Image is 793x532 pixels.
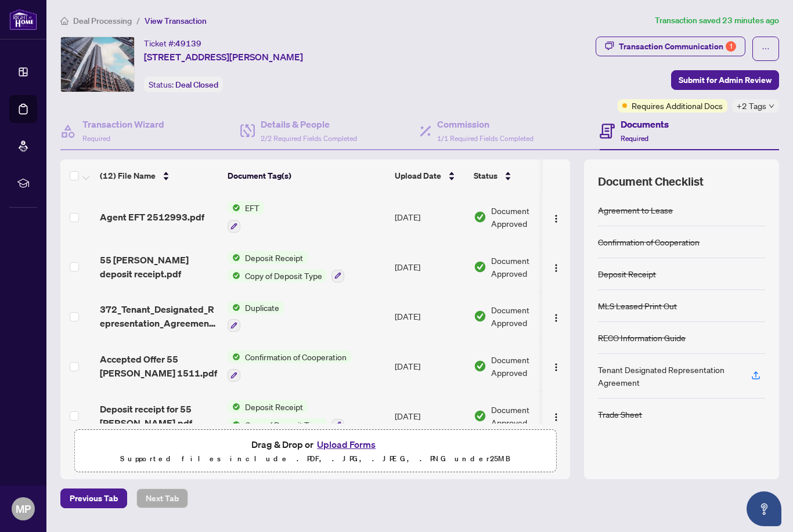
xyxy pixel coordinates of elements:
[598,299,677,312] div: MLS Leased Print Out
[390,292,469,342] td: [DATE]
[82,452,549,466] p: Supported files include .PDF, .JPG, .JPEG, .PNG under 25 MB
[598,204,673,216] div: Agreement to Lease
[552,263,561,273] img: Logo
[474,360,486,372] img: Document Status
[60,488,127,508] button: Previous Tab
[474,410,486,422] img: Document Status
[240,301,284,314] span: Duplicate
[228,269,240,282] img: Status Icon
[228,301,284,332] button: Status IconDuplicate
[100,210,204,224] span: Agent EFT 2512993.pdf
[598,331,686,344] div: RECO Information Guide
[552,363,561,372] img: Logo
[547,307,565,325] button: Logo
[390,160,469,192] th: Upload Date
[598,363,737,389] div: Tenant Designated Representation Agreement
[100,402,218,430] span: Deposit receipt for 55 [PERSON_NAME].pdf
[762,45,770,53] span: ellipsis
[491,254,563,280] span: Document Approved
[100,302,218,330] span: 372_Tenant_Designated_Representation_Agreement_-_PropTx-[PERSON_NAME].pdf
[655,14,779,27] article: Transaction saved 23 minutes ago
[251,437,379,452] span: Drag & Drop or
[598,267,656,280] div: Deposit Receipt
[261,134,357,143] span: 2/2 Required Fields Completed
[240,251,308,264] span: Deposit Receipt
[82,117,164,131] h4: Transaction Wizard
[474,211,486,223] img: Document Status
[95,160,223,192] th: (12) File Name
[547,208,565,226] button: Logo
[469,160,568,192] th: Status
[437,117,534,131] h4: Commission
[621,117,669,131] h4: Documents
[491,204,563,230] span: Document Approved
[144,77,223,92] div: Status:
[228,400,240,413] img: Status Icon
[228,251,344,283] button: Status IconDeposit ReceiptStatus IconCopy of Deposit Type
[390,391,469,441] td: [DATE]
[395,169,441,182] span: Upload Date
[390,192,469,242] td: [DATE]
[632,99,723,112] span: Requires Additional Docs
[228,201,240,214] img: Status Icon
[82,134,110,143] span: Required
[175,38,201,49] span: 49139
[70,489,118,508] span: Previous Tab
[261,117,357,131] h4: Details & People
[491,353,563,379] span: Document Approved
[136,14,140,27] li: /
[547,357,565,375] button: Logo
[598,408,642,421] div: Trade Sheet
[228,201,264,233] button: Status IconEFT
[144,37,201,50] div: Ticket #:
[240,201,264,214] span: EFT
[598,236,700,248] div: Confirmation of Cooperation
[240,269,327,282] span: Copy of Deposit Type
[145,16,207,26] span: View Transaction
[547,407,565,425] button: Logo
[726,41,736,52] div: 1
[769,103,774,109] span: down
[60,17,69,25] span: home
[491,403,563,429] span: Document Approved
[100,169,156,182] span: (12) File Name
[679,71,772,89] span: Submit for Admin Review
[228,251,240,264] img: Status Icon
[100,253,218,281] span: 55 [PERSON_NAME] deposit receipt.pdf
[73,16,132,26] span: Deal Processing
[619,37,736,56] div: Transaction Communication
[223,160,390,192] th: Document Tag(s)
[547,258,565,276] button: Logo
[671,70,779,90] button: Submit for Admin Review
[228,418,240,431] img: Status Icon
[228,350,240,363] img: Status Icon
[228,350,351,382] button: Status IconConfirmation of Cooperation
[474,260,486,273] img: Document Status
[228,400,344,432] button: Status IconDeposit ReceiptStatus IconCopy of Deposit Type
[552,313,561,323] img: Logo
[228,301,240,314] img: Status Icon
[16,501,31,517] span: MP
[136,488,188,508] button: Next Tab
[75,430,556,473] span: Drag & Drop orUpload FormsSupported files include .PDF, .JPG, .JPEG, .PNG under25MB
[390,242,469,292] td: [DATE]
[9,9,37,30] img: logo
[437,134,534,143] span: 1/1 Required Fields Completed
[474,169,498,182] span: Status
[596,37,745,56] button: Transaction Communication1
[240,418,327,431] span: Copy of Deposit Type
[491,303,563,329] span: Document Approved
[240,350,351,363] span: Confirmation of Cooperation
[144,50,303,64] span: [STREET_ADDRESS][PERSON_NAME]
[552,412,561,422] img: Logo
[552,214,561,223] img: Logo
[621,134,648,143] span: Required
[390,341,469,391] td: [DATE]
[737,99,766,113] span: +2 Tags
[100,352,218,380] span: Accepted Offer 55 [PERSON_NAME] 1511.pdf
[598,173,704,190] span: Document Checklist
[474,310,486,323] img: Document Status
[240,400,308,413] span: Deposit Receipt
[313,437,379,452] button: Upload Forms
[175,79,218,90] span: Deal Closed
